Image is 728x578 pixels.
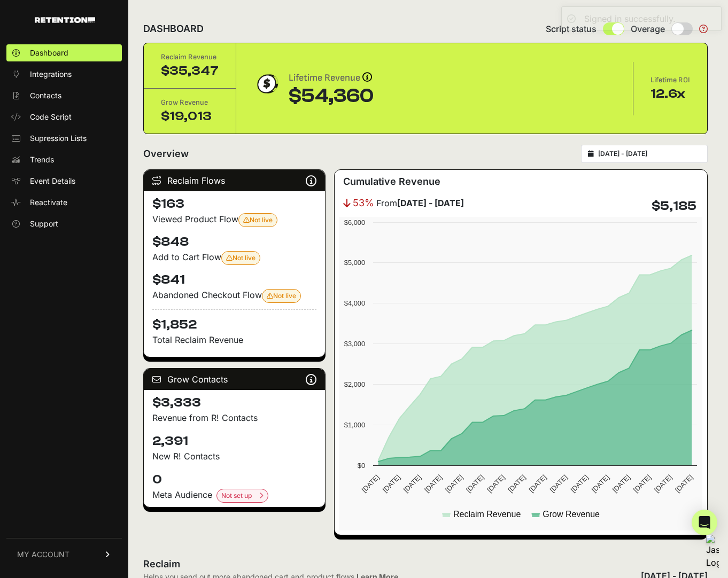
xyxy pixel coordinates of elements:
div: $19,013 [161,108,219,125]
a: MY ACCOUNT [6,538,122,571]
span: Supression Lists [30,133,87,144]
h4: 2,391 [152,433,316,450]
text: [DATE] [528,473,548,494]
span: Code Script [30,112,72,122]
div: Lifetime ROI [650,75,690,85]
strong: [DATE] - [DATE] [397,198,464,208]
text: [DATE] [360,473,381,494]
a: Supression Lists [6,130,122,147]
a: Support [6,215,122,232]
text: $4,000 [344,299,365,307]
text: $3,000 [344,340,365,348]
h3: Cumulative Revenue [343,174,440,189]
h2: Reclaim [143,557,398,572]
text: [DATE] [423,473,444,494]
text: [DATE] [569,473,590,494]
div: Signed in successfully. [584,12,676,25]
text: Grow Revenue [543,510,600,519]
text: [DATE] [673,473,694,494]
p: New R! Contacts [152,450,316,463]
text: $5,000 [344,259,365,267]
span: From [376,197,464,209]
span: Not live [267,292,296,300]
span: Reactivate [30,197,67,208]
a: Event Details [6,173,122,190]
span: Trends [30,154,54,165]
h4: $5,185 [652,198,696,215]
a: Code Script [6,108,122,126]
span: 53% [353,196,374,210]
div: Meta Audience [152,488,316,503]
text: [DATE] [611,473,632,494]
a: Contacts [6,87,122,104]
text: [DATE] [507,473,528,494]
span: Not live [243,216,273,224]
text: Reclaim Revenue [453,510,521,519]
h4: $3,333 [152,394,316,411]
span: Event Details [30,176,75,186]
h4: $848 [152,233,316,251]
div: Abandoned Checkout Flow [152,288,316,303]
text: [DATE] [381,473,402,494]
div: $35,347 [161,63,219,80]
span: Contacts [30,90,61,101]
img: Retention.com [35,17,95,23]
a: Integrations [6,66,122,83]
div: 12.6x [650,85,690,103]
text: [DATE] [402,473,423,494]
div: Add to Cart Flow [152,251,316,265]
div: Viewed Product Flow [152,213,316,227]
span: Support [30,218,58,229]
text: [DATE] [444,473,464,494]
p: Total Reclaim Revenue [152,333,316,346]
h4: $1,852 [152,309,316,333]
text: $2,000 [344,380,365,388]
text: [DATE] [632,473,653,494]
text: $1,000 [344,421,365,429]
text: [DATE] [590,473,611,494]
text: $6,000 [344,218,365,226]
div: Grow Contacts [144,369,325,390]
h2: DASHBOARD [143,21,204,36]
div: Lifetime Revenue [289,71,374,85]
a: Reactivate [6,194,122,211]
text: [DATE] [464,473,485,494]
text: [DATE] [486,473,507,494]
span: Script status [546,22,597,35]
h2: Overview [143,146,189,161]
img: dollar-coin-05c43ed7efb7bc0c12610022525b4bbbb207c7efeef5aecc26f025e68dcafac9.png [253,71,280,97]
div: Reclaim Flows [144,170,325,191]
text: [DATE] [548,473,569,494]
text: [DATE] [653,473,673,494]
div: Reclaim Revenue [161,52,219,63]
div: $54,360 [289,85,374,107]
span: Dashboard [30,48,68,58]
span: Integrations [30,69,72,80]
a: Trends [6,151,122,168]
h4: 0 [152,471,316,488]
text: $0 [358,462,365,470]
div: Open Intercom Messenger [692,510,717,535]
a: Dashboard [6,44,122,61]
span: Not live [226,254,255,262]
p: Revenue from R! Contacts [152,411,316,424]
span: MY ACCOUNT [17,549,69,560]
h4: $841 [152,271,316,288]
div: Grow Revenue [161,97,219,108]
h4: $163 [152,196,316,213]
